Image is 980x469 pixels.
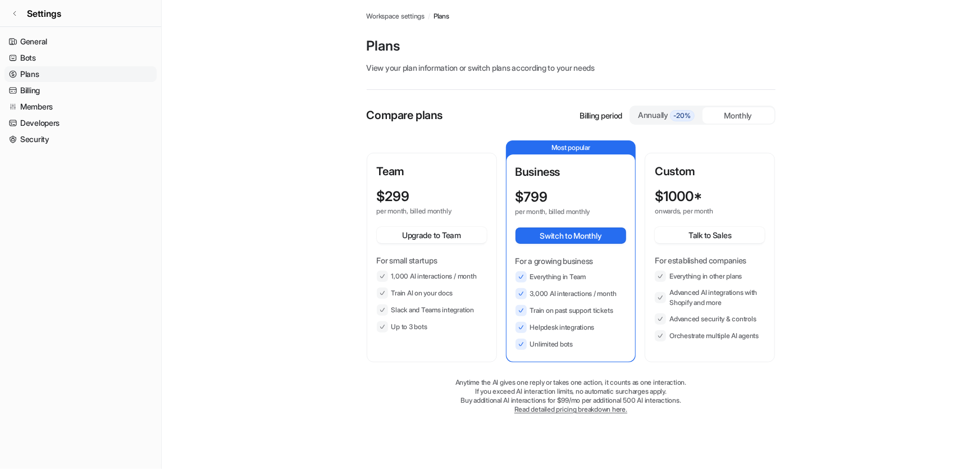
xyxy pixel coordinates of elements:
[655,254,765,266] p: For established companies
[516,288,627,299] li: 3,000 AI interactions / month
[367,396,776,405] p: Buy additional AI interactions for $99/mo per additional 500 AI interactions.
[514,405,627,413] a: Read detailed pricing breakdown here.
[516,322,627,333] li: Helpdesk integrations
[377,321,487,333] li: Up to 3 bots
[655,163,765,180] p: Custom
[655,288,765,308] li: Advanced AI integrations with Shopify and more
[516,271,627,283] li: Everything in Team
[655,227,765,243] button: Talk to Sales
[4,99,157,115] a: Members
[4,83,157,98] a: Billing
[655,207,745,216] p: onwards, per month
[703,107,774,124] div: Monthly
[516,189,548,205] p: $ 799
[428,11,430,21] span: /
[377,163,487,180] p: Team
[367,378,776,387] p: Anytime the AI gives one reply or takes one action, it counts as one interaction.
[516,255,627,267] p: For a growing business
[377,304,487,316] li: Slack and Teams integration
[516,207,607,216] p: per month, billed monthly
[377,254,487,266] p: For small startups
[367,11,425,21] a: Workspace settings
[655,330,765,341] li: Orchestrate multiple AI agents
[655,271,765,282] li: Everything in other plans
[377,207,467,216] p: per month, billed monthly
[655,189,702,204] p: $ 1000*
[516,339,627,350] li: Unlimited bots
[377,271,487,282] li: 1,000 AI interactions / month
[4,66,157,82] a: Plans
[434,11,449,21] a: Plans
[377,227,487,243] button: Upgrade to Team
[367,37,776,55] p: Plans
[4,34,157,49] a: General
[516,227,627,244] button: Switch to Monthly
[367,107,443,124] p: Compare plans
[655,313,765,325] li: Advanced security & controls
[4,131,157,147] a: Security
[507,141,636,154] p: Most popular
[516,305,627,316] li: Train on past support tickets
[580,110,622,121] p: Billing period
[377,288,487,299] li: Train AI on your docs
[516,163,627,180] p: Business
[4,115,157,131] a: Developers
[377,189,410,204] p: $ 299
[4,50,157,66] a: Bots
[367,387,776,396] p: If you exceed AI interaction limits, no automatic surcharges apply.
[27,7,61,20] span: Settings
[367,62,776,74] p: View your plan information or switch plans according to your needs
[670,110,695,121] span: -20%
[635,109,698,121] div: Annually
